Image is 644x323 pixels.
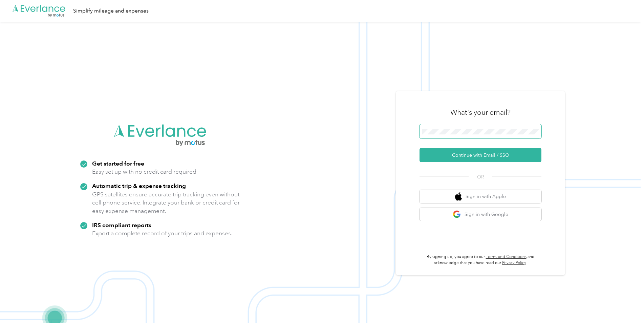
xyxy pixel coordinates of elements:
[92,160,144,167] strong: Get started for free
[420,208,541,221] button: google logoSign in with Google
[453,210,461,219] img: google logo
[469,173,492,180] span: OR
[502,260,526,265] a: Privacy Policy
[455,192,462,201] img: apple logo
[73,7,149,15] div: Simplify mileage and expenses
[420,148,541,162] button: Continue with Email / SSO
[92,190,240,215] p: GPS satellites ensure accurate trip tracking even without cell phone service. Integrate your bank...
[420,190,541,203] button: apple logoSign in with Apple
[486,254,527,259] a: Terms and Conditions
[92,168,196,176] p: Easy set up with no credit card required
[92,182,186,189] strong: Automatic trip & expense tracking
[450,108,511,117] h3: What's your email?
[92,221,151,229] strong: IRS compliant reports
[92,229,232,238] p: Export a complete record of your trips and expenses.
[420,254,541,266] p: By signing up, you agree to our and acknowledge that you have read our .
